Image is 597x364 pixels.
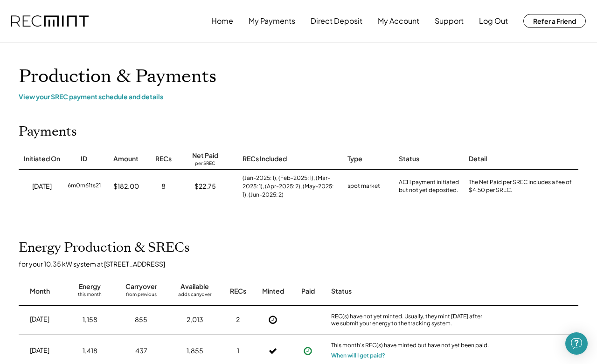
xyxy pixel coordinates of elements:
[301,344,315,358] button: Payment approved, but not yet initiated.
[347,154,362,164] div: Type
[311,12,362,30] button: Direct Deposit
[399,179,459,194] div: ACH payment initiated but not yet deposited.
[230,287,246,296] div: RECs
[79,282,101,291] div: Energy
[30,315,49,324] div: [DATE]
[435,12,464,30] button: Support
[113,182,139,191] div: $182.00
[237,346,239,356] div: 1
[331,313,490,327] div: REC(s) have not yet minted. Usually, they mint [DATE] after we submit your energy to the tracking...
[11,15,89,27] img: recmint-logotype%403x.png
[83,346,97,356] div: 1,418
[243,154,287,164] div: RECs Included
[24,154,60,164] div: Initiated On
[479,12,508,30] button: Log Out
[187,346,203,356] div: 1,855
[30,287,50,296] div: Month
[126,291,157,301] div: from previous
[195,160,215,167] div: per SREC
[565,332,588,355] div: Open Intercom Messenger
[236,315,240,324] div: 2
[331,342,490,351] div: This month's REC(s) have minted but have not yet been paid.
[113,154,139,164] div: Amount
[30,346,49,355] div: [DATE]
[266,313,280,327] button: Not Yet Minted
[399,154,419,164] div: Status
[249,12,295,30] button: My Payments
[378,12,419,30] button: My Account
[32,182,52,191] div: [DATE]
[469,154,487,164] div: Detail
[192,151,218,160] div: Net Paid
[19,124,77,140] h2: Payments
[243,174,338,199] div: (Jan-2025: 1), (Feb-2025: 1), (Mar-2025: 1), (Apr-2025: 2), (May-2025: 1), (Jun-2025: 2)
[180,282,209,291] div: Available
[19,260,588,268] div: for your 10.35 kW system at [STREET_ADDRESS]
[331,351,385,360] button: When will I get paid?
[68,182,101,191] div: 6m0m61ts21
[19,240,190,256] h2: Energy Production & SRECs
[161,182,166,191] div: 8
[135,346,147,356] div: 437
[194,182,216,191] div: $22.75
[81,154,87,164] div: ID
[331,287,490,296] div: Status
[19,92,578,101] div: View your SREC payment schedule and details
[178,291,211,301] div: adds carryover
[262,287,284,296] div: Minted
[78,291,102,301] div: this month
[523,14,586,28] button: Refer a Friend
[155,154,172,164] div: RECs
[135,315,147,324] div: 855
[19,66,578,88] h1: Production & Payments
[187,315,203,324] div: 2,013
[469,179,576,194] div: The Net Paid per SREC includes a fee of $4.50 per SREC.
[347,182,380,191] div: spot market
[125,282,157,291] div: Carryover
[301,287,315,296] div: Paid
[211,12,233,30] button: Home
[83,315,97,324] div: 1,158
